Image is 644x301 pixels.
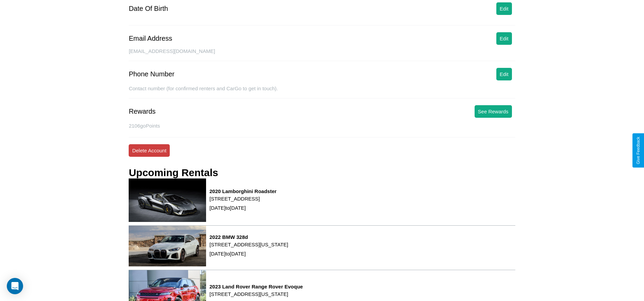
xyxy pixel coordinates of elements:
div: [EMAIL_ADDRESS][DOMAIN_NAME] [129,48,515,61]
p: 2106 goPoints [129,121,515,130]
p: [STREET_ADDRESS] [209,194,277,203]
p: [DATE] to [DATE] [209,203,277,212]
h3: Upcoming Rentals [129,167,218,178]
button: Delete Account [129,144,170,157]
div: Phone Number [129,70,174,78]
div: Open Intercom Messenger [7,278,23,294]
div: Contact number (for confirmed renters and CarGo to get in touch). [129,86,515,98]
h3: 2023 Land Rover Range Rover Evoque [209,284,303,289]
h3: 2020 Lamborghini Roadster [209,188,277,194]
button: See Rewards [475,105,512,118]
img: rental [129,178,206,222]
div: Rewards [129,108,155,115]
button: Edit [496,68,512,80]
div: Email Address [129,35,172,42]
button: Edit [496,32,512,45]
p: [DATE] to [DATE] [209,249,288,258]
img: rental [129,226,206,266]
p: [STREET_ADDRESS][US_STATE] [209,240,288,249]
h3: 2022 BMW 328d [209,234,288,240]
div: Give Feedback [636,137,641,164]
button: Edit [496,2,512,15]
div: Date Of Birth [129,5,168,13]
p: [STREET_ADDRESS][US_STATE] [209,289,303,299]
